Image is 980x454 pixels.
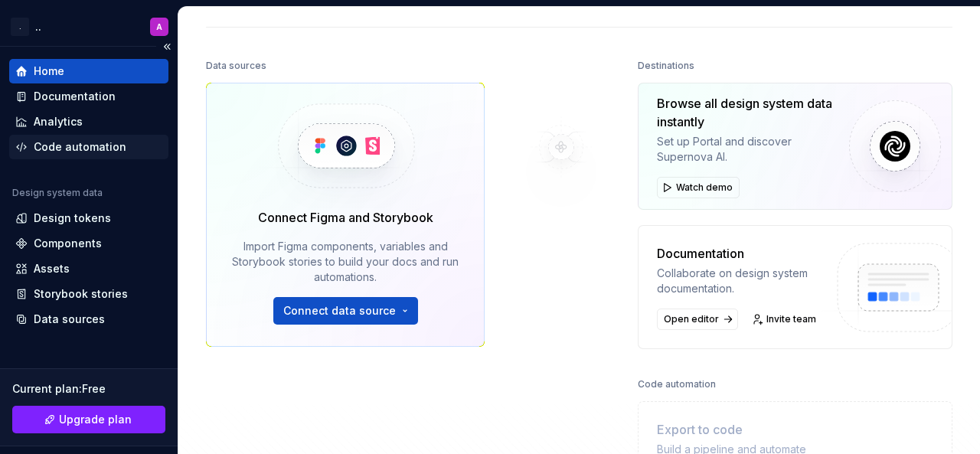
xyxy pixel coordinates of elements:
[34,312,105,327] div: Data sources
[12,187,103,199] div: Design system data
[664,313,719,325] span: Open editor
[34,64,64,79] div: Home
[34,236,102,251] div: Components
[34,139,126,155] div: Code automation
[34,261,70,276] div: Assets
[9,84,168,109] a: Documentation
[9,282,168,306] a: Storybook stories
[657,94,837,131] div: Browse all design system data instantly
[766,313,816,325] span: Invite team
[206,55,266,77] div: Data sources
[9,307,168,332] a: Data sources
[657,177,740,198] button: Watch demo
[657,309,738,330] a: Open editor
[3,10,175,43] button: ...A
[12,381,165,397] div: Current plan : Free
[9,231,168,256] a: Components
[676,181,733,194] span: Watch demo
[59,412,132,427] span: Upgrade plan
[9,206,168,230] a: Design tokens
[657,134,837,165] div: Set up Portal and discover Supernova AI.
[657,266,823,296] div: Collaborate on design system documentation.
[34,114,83,129] div: Analytics
[283,303,396,318] span: Connect data source
[638,374,716,395] div: Code automation
[273,297,418,325] button: Connect data source
[228,239,462,285] div: Import Figma components, variables and Storybook stories to build your docs and run automations.
[12,406,165,433] button: Upgrade plan
[35,19,41,34] div: ..
[9,59,168,83] a: Home
[11,18,29,36] div: .
[638,55,694,77] div: Destinations
[34,286,128,302] div: Storybook stories
[9,135,168,159] a: Code automation
[657,420,823,439] div: Export to code
[258,208,433,227] div: Connect Figma and Storybook
[9,256,168,281] a: Assets
[156,36,178,57] button: Collapse sidebar
[657,244,823,263] div: Documentation
[34,211,111,226] div: Design tokens
[34,89,116,104] div: Documentation
[747,309,823,330] a: Invite team
[9,109,168,134] a: Analytics
[156,21,162,33] div: A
